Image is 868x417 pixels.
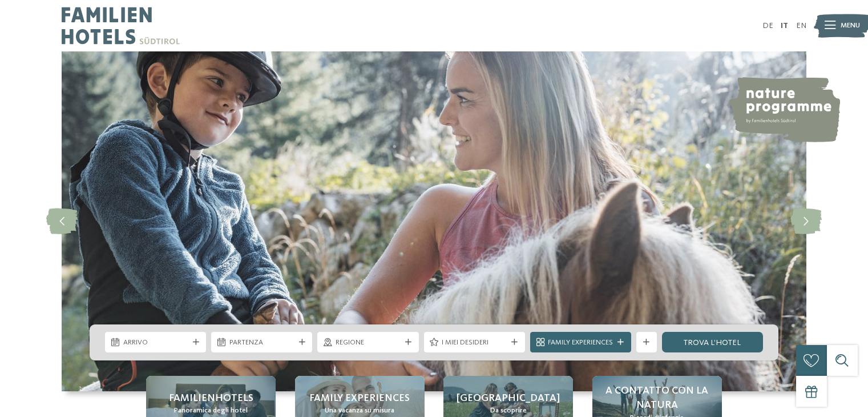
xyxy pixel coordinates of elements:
[62,51,806,391] img: Family hotel Alto Adige: the happy family places!
[762,22,773,30] a: DE
[174,406,248,416] span: Panoramica degli hotel
[727,77,840,142] img: nature programme by Familienhotels Südtirol
[229,338,294,348] span: Partenza
[490,406,527,416] span: Da scoprire
[442,338,507,348] span: I miei desideri
[336,338,401,348] span: Regione
[169,391,253,406] span: Familienhotels
[309,391,410,406] span: Family experiences
[548,338,613,348] span: Family Experiences
[457,391,560,406] span: [GEOGRAPHIC_DATA]
[841,21,860,31] span: Menu
[603,384,712,412] span: A contatto con la natura
[123,338,188,348] span: Arrivo
[662,332,763,352] a: trova l’hotel
[796,22,806,30] a: EN
[325,406,394,416] span: Una vacanza su misura
[781,22,788,30] a: IT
